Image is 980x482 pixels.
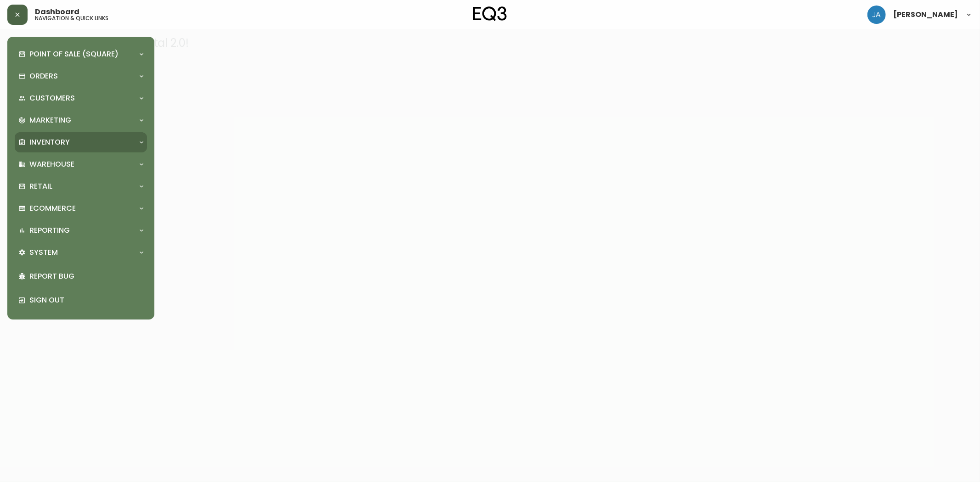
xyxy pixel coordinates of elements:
[15,176,147,196] div: Retail
[15,132,147,152] div: Inventory
[29,71,58,81] p: Orders
[29,295,143,305] p: Sign Out
[35,8,79,16] span: Dashboard
[29,181,52,191] p: Retail
[29,225,70,235] p: Reporting
[15,242,147,263] div: System
[15,220,147,241] div: Reporting
[35,16,108,21] h5: navigation & quick links
[29,93,75,103] p: Customers
[473,6,507,21] img: logo
[29,159,74,169] p: Warehouse
[15,154,147,174] div: Warehouse
[29,271,143,281] p: Report Bug
[29,137,70,147] p: Inventory
[15,264,147,288] div: Report Bug
[867,6,886,24] img: d1ca78ab645e7ec2b97bf96b64b56350
[29,247,58,258] p: System
[29,49,119,59] p: Point of Sale (Square)
[15,88,147,108] div: Customers
[29,203,76,213] p: Ecommerce
[15,198,147,219] div: Ecommerce
[15,110,147,130] div: Marketing
[893,11,958,18] span: [PERSON_NAME]
[29,115,71,125] p: Marketing
[15,44,147,64] div: Point of Sale (Square)
[15,288,147,312] div: Sign Out
[15,66,147,86] div: Orders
